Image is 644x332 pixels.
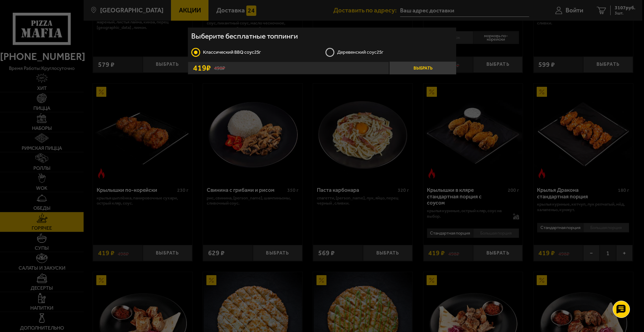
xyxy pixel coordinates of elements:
[188,31,456,43] h4: Выберите бесплатные топпинги
[325,47,453,57] li: Деревенский соус
[325,47,453,57] label: Деревенский соус 25г
[389,62,456,74] button: Выбрать
[193,64,211,72] span: 419 ₽
[191,47,319,57] label: Класcический BBQ соус 25г
[214,65,225,71] s: 498 ₽
[191,47,319,57] li: Класcический BBQ соус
